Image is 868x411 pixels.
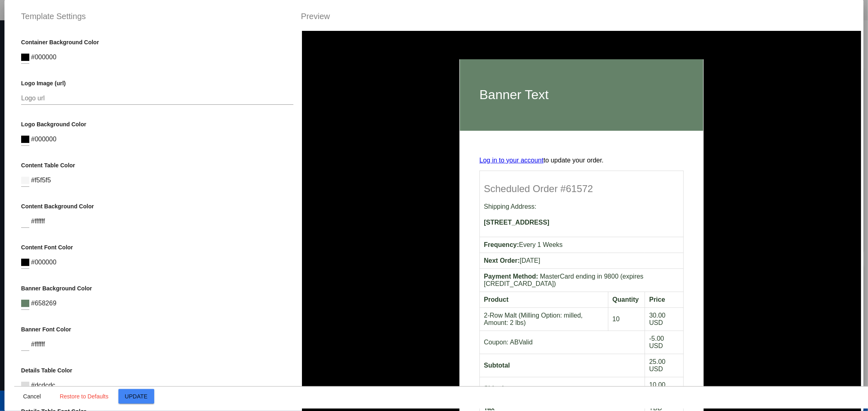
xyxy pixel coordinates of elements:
[14,389,50,404] button: Close dialog
[125,393,148,400] span: Update
[53,389,115,404] button: Restore to Defaults
[23,393,41,400] span: Cancel
[118,389,154,404] button: Update
[294,10,854,23] div: Preview
[14,10,294,23] div: Template Settings
[60,393,109,400] span: Restore to Defaults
